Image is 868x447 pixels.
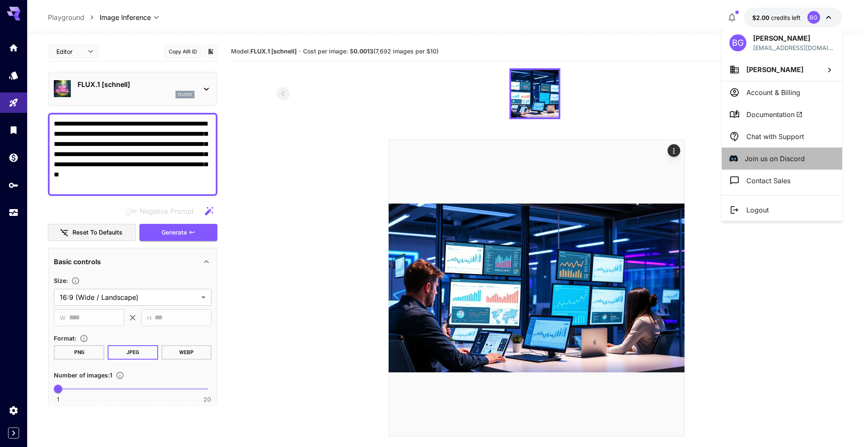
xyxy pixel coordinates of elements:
[746,87,800,98] p: Account & Billing
[722,58,842,81] button: [PERSON_NAME]
[746,65,804,74] span: [PERSON_NAME]
[729,34,746,51] div: BG
[753,33,835,43] p: [PERSON_NAME]
[753,43,835,52] div: gengbaohong@jwzg.com
[746,131,804,142] p: Chat with Support
[745,154,805,164] p: Join us on Discord
[746,205,769,215] p: Logout
[746,176,790,186] p: Contact Sales
[753,43,835,52] p: [EMAIL_ADDRESS][DOMAIN_NAME]
[746,109,803,120] span: Documentation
